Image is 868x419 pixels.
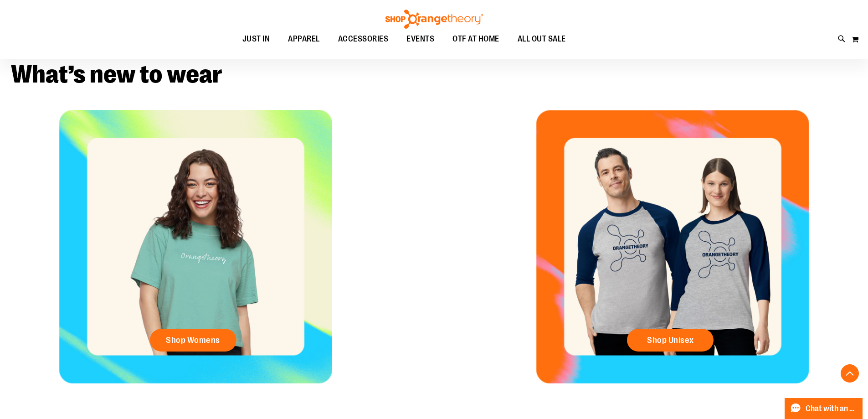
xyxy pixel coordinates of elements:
[518,29,566,49] span: ALL OUT SALE
[288,29,320,49] span: APPAREL
[242,29,270,49] span: JUST IN
[647,335,694,345] span: Shop Unisex
[384,10,484,29] img: Shop Orangetheory
[406,29,434,49] span: EVENTS
[166,335,220,345] span: Shop Womens
[452,29,499,49] span: OTF AT HOME
[841,364,859,383] button: Back To Top
[627,329,714,352] a: Shop Unisex
[150,329,236,352] a: Shop Womens
[806,404,857,413] span: Chat with an Expert
[338,29,389,49] span: ACCESSORIES
[11,62,857,87] h2: What’s new to wear
[785,398,863,419] button: Chat with an Expert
